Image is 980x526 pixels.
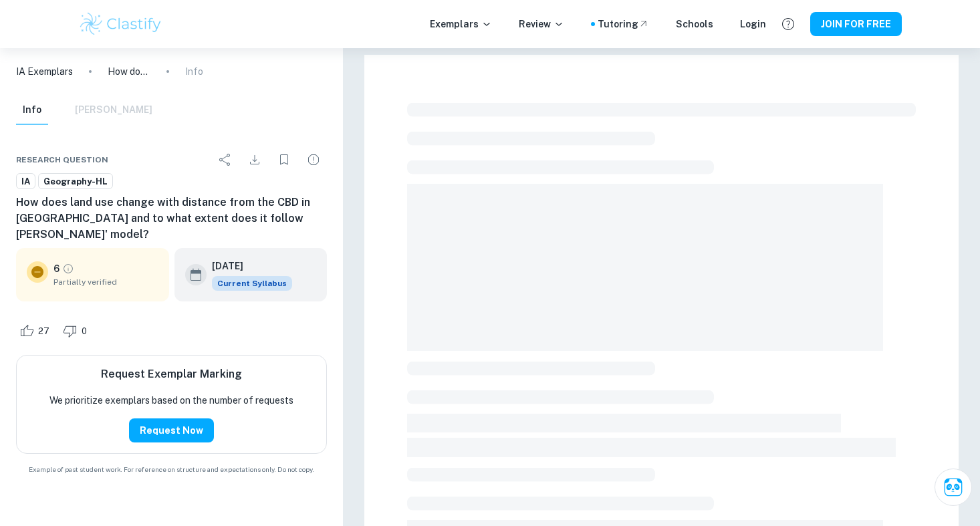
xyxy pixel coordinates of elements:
p: Exemplars [430,17,492,31]
div: Report issue [300,146,327,173]
div: Share [212,146,239,173]
p: 6 [53,261,59,276]
div: Like [16,320,57,342]
a: Geography-HL [38,173,113,190]
button: JOIN FOR FREE [810,12,902,36]
span: Current Syllabus [212,276,292,291]
h6: [DATE] [212,259,281,273]
img: Clastify logo [78,11,163,37]
div: Bookmark [271,146,297,173]
h6: Request Exemplar Marking [101,366,242,382]
button: Request Now [129,418,214,442]
button: Info [16,96,48,125]
button: Help and Feedback [777,13,800,35]
a: Schools [676,17,713,31]
div: Dislike [59,320,94,342]
span: Example of past student work. For reference on structure and expectations only. Do not copy. [16,465,327,475]
h6: How does land use change with distance from the CBD in [GEOGRAPHIC_DATA] and to what extent does ... [16,194,327,243]
a: IA [16,173,35,190]
span: 27 [31,325,57,338]
div: Download [241,146,268,173]
span: 0 [74,325,94,338]
p: Review [519,17,564,31]
a: Grade partially verified [62,263,74,275]
a: IA Exemplars [16,64,73,79]
p: Info [185,64,203,79]
span: IA [17,175,35,188]
p: We prioritize exemplars based on the number of requests [49,393,293,408]
a: Tutoring [598,17,649,31]
span: Research question [16,154,108,166]
button: Ask Clai [935,469,972,506]
a: Login [740,17,766,31]
div: This exemplar is based on the current syllabus. Feel free to refer to it for inspiration/ideas wh... [212,276,292,291]
p: How does land use change with distance from the CBD in [GEOGRAPHIC_DATA] and to what extent does ... [108,64,150,79]
span: Geography-HL [39,175,112,188]
span: Partially verified [53,276,158,288]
